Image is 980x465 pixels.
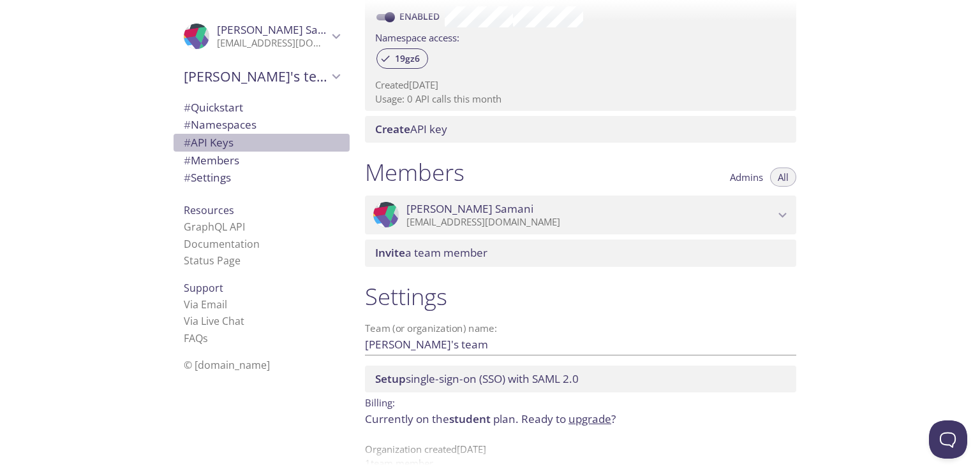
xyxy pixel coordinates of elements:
div: Wahiduddin Samani [365,196,796,235]
h1: Members [365,158,464,187]
span: # [184,117,191,132]
span: # [184,135,191,150]
span: Support [184,281,223,295]
span: # [184,170,191,185]
span: [PERSON_NAME] Samani [217,22,344,37]
p: Currently on the plan. [365,411,796,427]
span: Members [184,153,239,168]
span: # [184,100,191,115]
div: Wahiduddin Samani [174,15,350,57]
span: [PERSON_NAME] Samani [406,202,533,216]
span: # [184,153,191,168]
span: API key [375,122,447,136]
a: Via Live Chat [184,314,244,328]
p: Billing: [365,392,796,411]
div: Namespaces [174,116,350,134]
span: [PERSON_NAME]'s team [184,68,328,85]
span: 19gz6 [387,53,427,64]
p: Created [DATE] [375,78,786,92]
p: [EMAIL_ADDRESS][DOMAIN_NAME] [217,37,328,50]
span: a team member [375,245,487,260]
button: All [770,168,796,187]
span: API Keys [184,135,234,150]
div: Invite a team member [365,240,796,266]
label: Team (or organization) name: [365,324,498,333]
iframe: Help Scout Beacon - Open [929,420,967,459]
div: Wahiduddin's team [174,60,350,93]
a: upgrade [568,411,611,426]
div: Create API Key [365,116,796,143]
span: Resources [184,203,234,217]
p: Usage: 0 API calls this month [375,92,786,106]
a: GraphQL API [184,220,245,234]
div: Setup SSO [365,366,796,392]
div: Members [174,152,350,169]
a: FAQ [184,331,208,345]
div: API Keys [174,134,350,152]
a: Via Email [184,297,227,311]
span: Setup [375,371,406,386]
div: Team Settings [174,169,350,187]
span: © [DOMAIN_NAME] [184,358,270,372]
span: single-sign-on (SSO) with SAML 2.0 [375,371,579,386]
span: Settings [184,170,231,185]
div: Quickstart [174,99,350,117]
p: [EMAIL_ADDRESS][DOMAIN_NAME] [406,216,775,229]
label: Namespace access: [375,27,459,46]
span: Quickstart [184,100,243,115]
span: Invite [375,245,405,260]
h1: Settings [365,282,796,311]
span: Ready to ? [521,411,616,426]
span: Namespaces [184,117,256,132]
a: Status Page [184,254,241,268]
span: Create [375,122,410,136]
span: student [449,411,491,426]
span: s [203,331,208,345]
a: Documentation [184,237,260,251]
div: 19gz6 [376,48,428,69]
button: Admins [722,168,771,187]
